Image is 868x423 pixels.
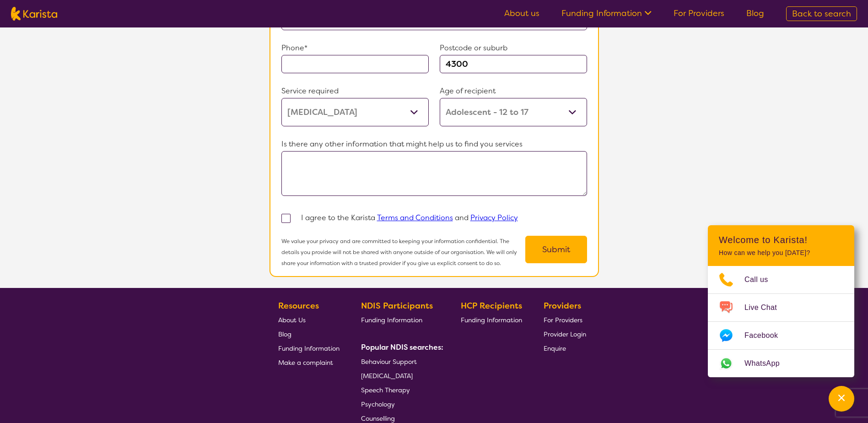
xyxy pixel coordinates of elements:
a: Speech Therapy [361,383,440,397]
a: [MEDICAL_DATA] [361,369,440,383]
a: Funding Information [361,313,440,327]
span: [MEDICAL_DATA] [361,372,413,380]
span: Behaviour Support [361,358,417,366]
span: Provider Login [544,330,586,338]
span: About Us [278,316,306,324]
a: Blog [746,8,764,19]
a: Funding Information [561,8,652,19]
a: Web link opens in a new tab. [708,350,854,377]
a: Funding Information [278,341,340,355]
span: Funding Information [278,344,340,352]
button: Submit [525,236,587,263]
ul: Choose channel [708,266,854,377]
p: I agree to the Karista and [301,211,518,225]
p: Phone* [281,41,429,55]
span: Facebook [744,329,789,342]
span: Enquire [544,344,566,352]
p: How can we help you [DATE]? [719,249,843,257]
span: WhatsApp [744,357,791,370]
b: Providers [544,300,581,311]
span: Funding Information [461,316,522,324]
b: Resources [278,300,319,311]
b: HCP Recipients [461,300,522,311]
b: Popular NDIS searches: [361,342,443,352]
a: Behaviour Support [361,354,440,369]
span: Make a complaint [278,358,333,367]
a: Psychology [361,397,440,411]
span: Back to search [792,8,851,19]
p: We value your privacy and are committed to keeping your information confidential. The details you... [281,236,525,269]
a: For Providers [674,8,724,19]
a: Provider Login [544,327,586,341]
p: Service required [281,84,429,98]
p: Is there any other information that might help us to find you services [281,137,587,151]
a: Blog [278,327,340,341]
a: Enquire [544,341,586,355]
a: Funding Information [461,313,522,327]
div: Channel Menu [708,225,854,377]
img: Karista logo [11,7,57,21]
a: Back to search [786,6,857,21]
span: Call us [744,273,779,287]
p: Age of recipient [440,84,587,98]
button: Channel Menu [829,386,854,412]
a: About Us [278,313,340,327]
a: Terms and Conditions [377,213,453,222]
a: Privacy Policy [470,213,518,222]
b: NDIS Participants [361,300,433,311]
a: Make a complaint [278,355,340,369]
p: Postcode or suburb [440,41,587,55]
span: Live Chat [744,301,788,315]
a: For Providers [544,313,586,327]
span: Psychology [361,400,395,408]
span: Funding Information [361,316,422,324]
span: Counselling [361,414,395,423]
h2: Welcome to Karista! [719,234,843,245]
span: For Providers [544,316,582,324]
a: About us [504,8,539,19]
span: Blog [278,330,291,338]
span: Speech Therapy [361,386,410,394]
